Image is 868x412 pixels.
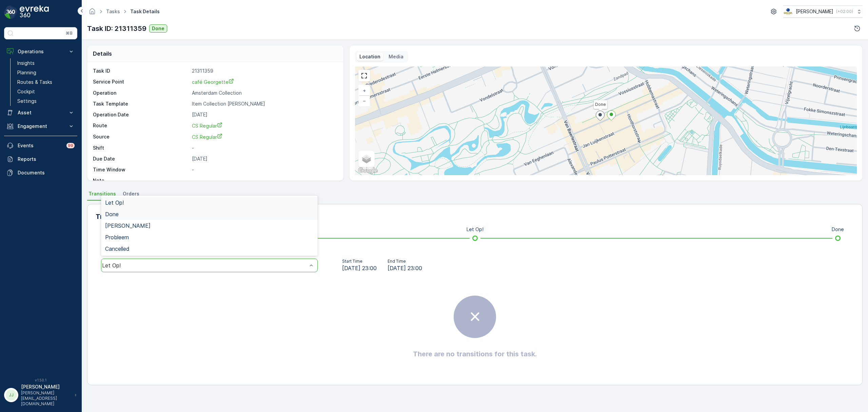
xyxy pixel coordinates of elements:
[88,190,116,197] span: Transitions
[18,142,62,149] p: Events
[357,166,379,175] img: Google
[17,60,35,67] p: Insights
[796,8,833,15] p: [PERSON_NAME]
[96,211,133,222] p: Transitions
[342,259,377,264] p: Start Time
[192,90,336,96] p: Amsterdam Collection
[129,8,161,15] span: Task Details
[93,133,189,141] p: Source
[18,156,75,163] p: Reports
[192,68,336,74] p: 21311359
[192,134,222,140] span: CS Regular
[192,122,336,129] a: CS Regular
[359,53,380,60] p: Location
[192,155,336,162] p: [DATE]
[93,177,189,184] p: Note
[105,223,151,229] span: [PERSON_NAME]
[357,166,379,175] a: Open this area in Google Maps (opens a new window)
[4,106,77,119] button: Asset
[15,87,77,96] a: Cockpit
[93,122,189,129] p: Route
[836,9,853,14] p: ( +02:00 )
[68,143,73,148] p: 99
[832,226,844,233] p: Done
[359,86,369,96] a: Zoom In
[20,5,49,19] img: logo_dark-DEwI_e13.png
[363,88,366,93] span: +
[105,234,129,240] span: Probleem
[105,200,124,206] span: Let Op!
[413,349,537,359] h2: There are no transitions for this task.
[6,390,17,400] div: JJ
[66,31,73,36] p: ⌘B
[21,383,71,390] p: [PERSON_NAME]
[149,24,167,33] button: Done
[388,264,422,272] span: [DATE] 23:00
[363,98,366,104] span: −
[93,145,189,151] p: Shift
[18,123,64,130] p: Engagement
[192,166,336,173] p: -
[4,119,77,133] button: Engagement
[93,166,189,173] p: Time Window
[105,211,119,217] span: Done
[102,262,307,268] div: Let Op!
[93,155,189,162] p: Due Date
[88,10,96,16] a: Homepage
[17,79,52,86] p: Routes & Tasks
[17,88,35,95] p: Cockpit
[15,58,77,68] a: Insights
[17,69,36,76] p: Planning
[15,77,77,87] a: Routes & Tasks
[192,145,336,151] p: -
[192,177,336,184] p: -
[18,169,75,176] p: Documents
[93,50,112,58] p: Details
[4,139,77,152] a: Events99
[4,166,77,180] a: Documents
[467,226,484,233] p: Let Op!
[106,8,120,14] a: Tasks
[4,378,77,382] span: v 1.50.1
[4,5,18,19] img: logo
[4,45,77,58] button: Operations
[783,8,793,15] img: basis-logo_rgb2x.png
[192,123,222,129] span: CS Regular
[192,78,336,86] a: café Georgette
[783,5,863,18] button: [PERSON_NAME](+02:00)
[192,79,234,85] span: café Georgette
[192,133,336,141] a: CS Regular
[17,98,37,105] p: Settings
[93,111,189,118] p: Operation Date
[359,96,369,106] a: Zoom Out
[192,111,336,118] p: [DATE]
[152,25,164,32] p: Done
[18,48,64,55] p: Operations
[4,152,77,166] a: Reports
[15,68,77,77] a: Planning
[342,264,377,272] span: [DATE] 23:00
[123,190,139,197] span: Orders
[93,78,189,86] p: Service Point
[359,151,374,166] a: Layers
[359,71,369,81] a: View Fullscreen
[93,68,189,74] p: Task ID
[87,23,146,34] p: Task ID: 21311359
[18,109,64,116] p: Asset
[93,100,189,107] p: Task Template
[389,53,403,60] p: Media
[192,100,336,107] p: Item Collection [PERSON_NAME]
[105,246,130,252] span: Cancelled
[4,383,77,407] button: JJ[PERSON_NAME][PERSON_NAME][EMAIL_ADDRESS][DOMAIN_NAME]
[93,90,189,96] p: Operation
[388,259,422,264] p: End Time
[21,390,71,407] p: [PERSON_NAME][EMAIL_ADDRESS][DOMAIN_NAME]
[15,96,77,106] a: Settings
